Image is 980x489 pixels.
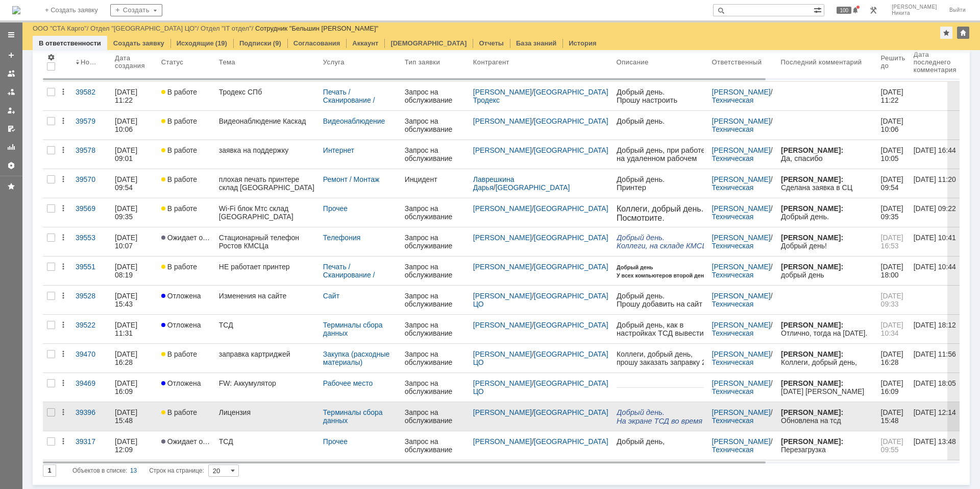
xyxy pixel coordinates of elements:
[215,111,319,139] a: Видеонаблюдение Каскад
[71,315,111,343] a: 39522
[877,227,910,256] a: [DATE] 16:53
[76,408,107,416] div: 39396
[534,117,608,125] a: [GEOGRAPHIC_DATA]
[215,286,319,314] a: Изменения на сайте
[473,292,532,300] a: [PERSON_NAME]
[33,25,87,32] a: ООО "СТА Карго"
[569,39,596,47] a: История
[115,54,145,69] div: Дата создания
[28,119,30,127] span: .
[219,292,315,300] div: Изменения на сайте
[3,157,19,174] a: Настройки
[68,205,76,214] span: @
[115,321,139,337] div: [DATE] 11:31
[56,131,58,139] span: .
[161,204,197,213] span: В работе
[712,117,771,125] a: [PERSON_NAME]
[401,42,469,82] th: Тип заявки
[71,286,111,314] a: 39528
[708,42,777,82] th: Ответственный
[910,169,969,198] a: [DATE] 11:20
[157,402,215,431] a: В работе
[16,177,53,185] span: TotalGroup
[115,234,139,250] div: [DATE] 10:07
[405,175,465,183] div: Инцидент
[219,204,315,221] div: Wi-Fi блок Мтс склад [GEOGRAPHIC_DATA]
[8,183,37,191] span: Birukova
[12,6,20,14] a: Перейти на домашнюю страницу
[405,292,465,308] div: Запрос на обслуживание
[115,379,139,395] div: [DATE] 16:09
[401,169,469,198] a: Инцидент
[881,379,905,395] span: [DATE] 16:09
[161,408,197,416] span: В работе
[76,146,107,154] div: 39578
[219,379,315,387] div: FW: Аккумулятор
[473,350,532,358] a: [PERSON_NAME]
[115,204,139,221] div: [DATE] 09:35
[323,175,379,183] a: Ремонт / Монтаж
[215,140,319,169] a: заявка на поддержку
[323,146,354,154] a: Интернет
[76,379,107,387] div: 39469
[215,344,319,372] a: заправка картриджей
[64,205,69,214] span: A
[6,119,42,127] a: bubkin.k@
[534,234,608,242] a: [GEOGRAPHIC_DATA]
[881,234,905,250] span: [DATE] 16:53
[401,344,469,372] a: Запрос на обслуживание
[405,408,465,425] div: Запрос на обслуживание
[71,344,111,372] a: 39470
[877,140,910,169] a: [DATE] 10:05
[8,191,67,199] span: [DOMAIN_NAME]
[219,263,315,271] div: НЕ работает принтер
[405,321,465,337] div: Запрос на обслуживание
[914,51,957,74] div: Дата последнего комментария
[71,373,111,402] a: 39469
[161,175,197,183] span: В работе
[473,408,532,416] a: [PERSON_NAME]
[161,117,197,125] span: В работе
[115,175,139,192] div: [DATE] 09:54
[534,204,608,213] a: [GEOGRAPHIC_DATA]
[23,200,26,208] span: .
[877,402,910,431] a: [DATE] 15:48
[111,402,157,431] a: [DATE] 15:48
[161,88,197,96] span: В работе
[914,321,956,329] div: [DATE] 18:12
[496,183,570,192] a: [GEOGRAPHIC_DATA]
[881,292,905,308] span: [DATE] 09:33
[111,140,157,169] a: [DATE] 09:01
[3,121,19,137] a: Мои согласования
[177,39,214,47] a: Исходящие
[52,183,80,191] span: stacargo
[80,183,82,191] span: .
[293,39,340,47] a: Согласования
[82,183,89,191] span: ru
[8,183,89,191] a: Birukova.E@stacargo.ru
[712,234,771,242] a: [PERSON_NAME]
[712,358,756,375] a: Техническая поддержка
[157,42,215,82] th: Статус
[323,117,385,125] a: Видеонаблюдение
[352,39,378,47] a: Аккаунт
[473,234,532,242] a: [PERSON_NAME]
[219,175,315,192] div: плохая печать принтере склад [GEOGRAPHIC_DATA]
[3,84,19,100] a: Заявки в моей ответственности
[157,286,215,314] a: Отложена
[712,146,771,154] a: [PERSON_NAME]
[13,131,15,139] span: .
[115,263,139,279] div: [DATE] 08:19
[90,25,197,32] a: Отдел "[GEOGRAPHIC_DATA] ЦО"
[881,321,905,337] span: [DATE] 10:34
[881,146,905,162] span: [DATE] 10:05
[39,183,44,191] span: E
[323,408,385,425] a: Терминалы сбора данных
[53,127,55,135] span: .
[81,58,99,66] div: Номер
[892,4,937,10] span: [PERSON_NAME]
[219,146,315,154] div: заявка на поддержку
[473,204,532,213] a: [PERSON_NAME]
[111,373,157,402] a: [DATE] 16:09
[910,227,969,256] a: [DATE] 10:41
